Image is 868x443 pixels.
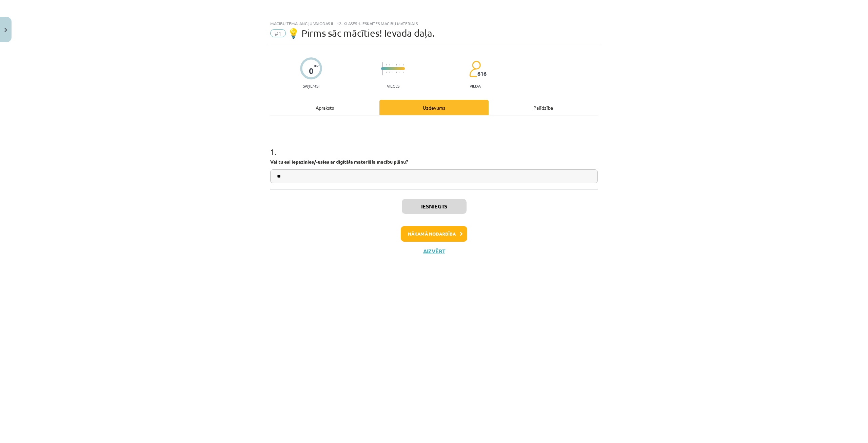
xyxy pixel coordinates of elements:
[314,64,318,68] span: XP
[270,21,598,26] div: Mācību tēma: Angļu valodas ii - 12. klases 1.ieskaites mācību materiāls
[270,100,379,115] div: Apraksts
[386,72,387,73] img: icon-short-line-57e1e144782c952c97e751825c79c345078a6d821885a25fce030b3d8c18986b.svg
[270,29,286,37] span: #1
[270,135,598,156] h1: 1 .
[489,100,598,115] div: Palīdzība
[300,84,322,88] p: Saņemsi
[399,72,400,73] img: icon-short-line-57e1e144782c952c97e751825c79c345078a6d821885a25fce030b3d8c18986b.svg
[469,60,481,77] img: students-c634bb4e5e11cddfef0936a35e636f08e4e9abd3cc4e673bd6f9a4125e45ecb1.svg
[288,27,435,39] span: 💡 Pirms sāc mācīties! Ievada daļa.
[401,226,467,242] button: Nākamā nodarbība
[477,71,487,77] span: 616
[4,28,7,32] img: icon-close-lesson-0947bae3869378f0d4975bcd49f059093ad1ed9edebbc8119c70593378902aed.svg
[403,72,403,73] img: icon-short-line-57e1e144782c952c97e751825c79c345078a6d821885a25fce030b3d8c18986b.svg
[379,100,489,115] div: Uzdevums
[396,64,397,66] img: icon-short-line-57e1e144782c952c97e751825c79c345078a6d821885a25fce030b3d8c18986b.svg
[396,72,397,73] img: icon-short-line-57e1e144782c952c97e751825c79c345078a6d821885a25fce030b3d8c18986b.svg
[470,84,480,88] p: pilda
[403,64,403,66] img: icon-short-line-57e1e144782c952c97e751825c79c345078a6d821885a25fce030b3d8c18986b.svg
[387,84,399,88] p: Viegls
[309,66,314,76] div: 0
[270,159,408,165] strong: Vai tu esi iepazinies/-usies ar digitāla materiāla macību plānu?
[399,64,400,66] img: icon-short-line-57e1e144782c952c97e751825c79c345078a6d821885a25fce030b3d8c18986b.svg
[402,199,467,214] button: Iesniegts
[386,64,387,66] img: icon-short-line-57e1e144782c952c97e751825c79c345078a6d821885a25fce030b3d8c18986b.svg
[382,62,383,75] img: icon-long-line-d9ea69661e0d244f92f715978eff75569469978d946b2353a9bb055b3ed8787d.svg
[421,248,447,255] button: Aizvērt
